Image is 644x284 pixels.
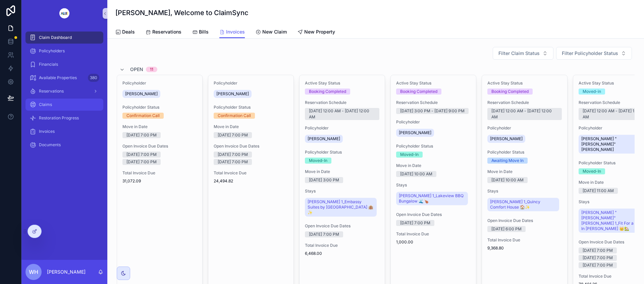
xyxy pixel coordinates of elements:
span: Total Invoice Due [396,231,471,237]
span: Claims [39,102,52,107]
a: Invoices [25,125,103,137]
span: 1,000.00 [396,239,471,245]
a: Financials [25,58,103,70]
span: 6,468.00 [305,251,379,256]
a: [PERSON_NAME] 1_Lakeview BBQ Bungalow 🌊🍗 [396,192,468,205]
div: Awaiting Move In [491,158,524,164]
span: Policyholder Status [214,105,288,110]
span: Policyholder [305,125,379,131]
div: Moved-In [583,168,601,174]
span: Move in Date [122,124,197,129]
span: Move in Date [396,163,471,168]
span: Active Stay Status [396,80,471,86]
h1: [PERSON_NAME], Welcome to ClaimSync [115,8,249,17]
div: Moved-In [400,152,419,158]
div: [DATE] 11:00 AM [583,188,614,194]
a: Reservations [146,26,181,39]
span: [PERSON_NAME] [216,91,249,97]
a: Invoices [219,26,245,39]
span: Policyholder Status [305,150,379,155]
span: 31,072.09 [122,178,197,184]
div: [DATE] 7:00 PM [126,159,157,165]
div: [DATE] 7:00 PM [309,231,339,237]
span: Restoration Progress [39,115,79,121]
a: Restoration Progress [25,112,103,124]
span: Open Invoice Due Dates [122,144,197,149]
div: Confirmation Call [218,113,251,119]
a: Documents [25,139,103,151]
div: [DATE] 7:00 PM [583,262,613,268]
span: Policyholder [487,125,562,131]
div: Booking Completed [309,89,346,95]
div: [DATE] 7:00 PM [583,247,613,253]
span: Open [130,66,143,73]
span: Total Invoice Due [214,170,288,176]
a: Reservations [25,85,103,97]
span: Total Invoice Due [305,243,379,248]
div: [DATE] 12:00 AM - [DATE] 12:00 AM [309,108,375,120]
span: Documents [39,142,61,148]
span: Open Invoice Due Dates [305,223,379,229]
div: scrollable content [21,27,107,160]
span: Open Invoice Due Dates [396,212,471,217]
a: Available Properties380 [25,72,103,84]
span: Policyholder [122,80,197,86]
span: Move in Date [305,169,379,174]
img: App logo [54,8,75,19]
div: Moved-In [309,158,327,164]
span: Policyholder Status [122,105,197,110]
span: Bills [199,29,209,35]
span: [PERSON_NAME] [125,91,158,97]
button: Select Button [556,47,632,60]
span: Reservation Schedule [396,100,471,105]
div: [DATE] 12:00 AM - [DATE] 12:00 AM [491,108,558,120]
span: Reservations [39,89,64,94]
div: [DATE] 7:00 PM [218,152,248,158]
span: Open Invoice Due Dates [214,144,288,149]
span: Stays [396,182,471,188]
div: [DATE] 10:00 AM [400,171,432,177]
div: 380 [88,74,99,82]
span: Invoices [226,29,245,35]
div: [DATE] 10:00 AM [491,177,524,183]
div: 11 [150,67,153,72]
span: [PERSON_NAME] [399,130,431,135]
span: Active Stay Status [305,80,379,86]
span: Reservation Schedule [305,100,379,105]
span: [PERSON_NAME] 1_Embassy Suites by [GEOGRAPHIC_DATA] 🏨✨ [308,199,374,215]
div: [DATE] 7:00 PM [583,255,613,261]
span: Available Properties [39,75,77,80]
span: New Property [304,29,335,35]
span: Move in Date [487,169,562,174]
span: Policyholder Status [487,150,562,155]
div: [DATE] 3:00 PM - [DATE] 9:00 PM [400,108,465,114]
a: Bills [192,26,209,39]
div: Booking Completed [491,89,529,95]
span: Filter Claim Status [498,50,540,57]
div: [DATE] 7:00 PM [126,132,157,138]
p: [PERSON_NAME] [47,269,86,275]
span: New Claim [262,29,287,35]
span: Policyholder [396,119,471,125]
a: Claims [25,99,103,111]
a: [PERSON_NAME] 1_Embassy Suites by [GEOGRAPHIC_DATA] 🏨✨ [305,198,377,217]
span: Open Invoice Due Dates [487,218,562,223]
span: Claim Dashboard [39,35,72,40]
div: Confirmation Call [126,113,160,119]
span: Reservations [152,29,181,35]
span: Deals [122,29,135,35]
span: Total Invoice Due [122,170,197,176]
span: Invoices [39,129,55,134]
span: Total Invoice Due [487,237,562,243]
div: [DATE] 3:00 PM [309,177,339,183]
span: 24,494.82 [214,178,288,184]
span: [PERSON_NAME] [308,136,340,141]
span: Stays [487,188,562,194]
div: Moved-in [583,89,601,95]
span: Financials [39,62,58,67]
span: [PERSON_NAME] 1_Quincy Comfort House 🏠✨ [490,199,556,210]
a: New Claim [256,26,287,39]
span: Policyholders [39,48,65,54]
span: Filter Policyholder Status [562,50,618,57]
span: Policyholder [214,80,288,86]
